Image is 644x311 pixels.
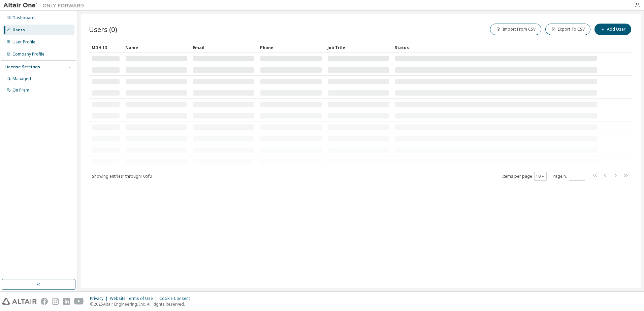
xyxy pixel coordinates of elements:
[90,301,194,307] p: © 2025 Altair Engineering, Inc. All Rights Reserved.
[90,296,110,301] div: Privacy
[395,42,598,53] div: Status
[553,172,585,181] span: Page n.
[12,27,25,33] div: Users
[3,2,88,9] img: Altair One
[12,51,44,57] div: Company Profile
[12,39,35,45] div: User Profile
[2,298,37,305] img: altair_logo.svg
[74,298,84,305] img: youtube.svg
[260,42,322,53] div: Phone
[41,298,48,305] img: facebook.svg
[92,42,120,53] div: MDH ID
[193,42,255,53] div: Email
[63,298,70,305] img: linkedin.svg
[92,173,152,179] span: Showing entries 1 through 10 of 0
[327,42,389,53] div: Job Title
[89,25,117,34] span: Users (0)
[4,64,40,70] div: License Settings
[12,76,31,81] div: Managed
[12,88,29,93] div: On Prem
[594,24,631,35] button: Add User
[502,172,547,181] span: Items per page
[12,15,35,21] div: Dashboard
[545,24,590,35] button: Export To CSV
[110,296,159,301] div: Website Terms of Use
[52,298,59,305] img: instagram.svg
[536,174,545,179] button: 10
[125,42,187,53] div: Name
[490,24,541,35] button: Import From CSV
[159,296,194,301] div: Cookie Consent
